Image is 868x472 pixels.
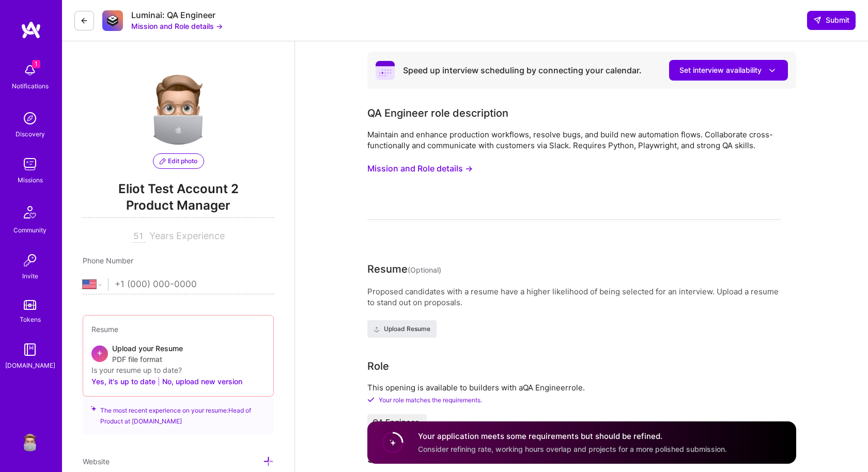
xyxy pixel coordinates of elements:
span: Consider refining rate, working hours overlap and projects for a more polished submission. [418,445,727,453]
button: No, upload new version [162,375,242,388]
a: User Avatar [17,431,43,451]
i: icon DownArrowWhite [767,65,778,76]
span: Set interview availability [679,65,778,76]
div: Is your resume up to date? [91,365,265,375]
div: Community [13,225,47,235]
span: Product Manager [83,197,274,218]
span: PDF file format [112,354,183,365]
h4: Your application meets some requirements but should be refined. [418,431,727,442]
div: Discovery [16,129,45,139]
div: Luminai: QA Engineer [131,10,223,21]
img: bell [20,60,40,81]
div: Upload your Resume [112,343,183,365]
div: Role [367,358,389,374]
i: icon LeftArrowDark [80,17,88,25]
img: tokens [24,300,36,310]
span: Website [83,457,110,466]
div: QA Engineer role description [367,105,508,121]
button: Upload Resume [367,320,437,338]
div: Tokens [20,314,41,325]
span: Eliot Test Account 2 [83,181,274,197]
div: null [807,11,856,29]
img: teamwork [20,154,40,175]
div: Missions [18,175,43,185]
div: +Upload your ResumePDF file format [91,343,265,365]
i: Check [367,396,375,403]
span: Edit photo [160,156,197,166]
span: Resume [91,325,118,334]
button: Submit [807,11,856,29]
img: Community [18,200,42,225]
img: Company Logo [102,10,123,31]
span: (Optional) [408,265,441,274]
span: QA Engineer [373,418,419,427]
img: discovery [20,108,40,129]
span: | [158,376,160,387]
div: [DOMAIN_NAME] [5,360,55,371]
img: logo [21,21,41,39]
div: Notifications [12,81,49,91]
div: Proposed candidates with a resume have a higher likelihood of being selected for an interview. Up... [367,286,781,308]
span: Upload Resume [374,324,430,334]
img: guide book [20,339,40,360]
span: + [97,347,103,358]
i: icon PurpleCalendar [376,60,395,80]
input: XX [132,230,145,243]
div: Resume [367,261,441,278]
button: QA Engineer [367,414,427,431]
i: icon SuggestedTeams [91,405,96,412]
img: User Avatar [20,431,40,451]
button: Yes, it's up to date [91,375,156,388]
div: Speed up interview scheduling by connecting your calendar. [403,65,642,76]
p: This opening is available to builders with a QA Engineer role. [367,382,781,393]
i: icon PencilPurple [160,158,166,164]
img: User Avatar [137,62,220,145]
button: Set interview availability [669,60,788,81]
button: Mission and Role details → [131,21,223,32]
div: The most recent experience on your resume: Head of Product at [DOMAIN_NAME] [83,390,274,435]
span: Phone Number [83,256,133,265]
span: Your role matches the requirements. [379,396,482,404]
img: Invite [20,250,40,271]
span: Submit [813,15,849,25]
button: Edit photo [153,153,204,169]
div: Maintain and enhance production workflows, resolve bugs, and build new automation flows. Collabor... [367,129,781,151]
div: Invite [22,271,38,281]
span: 1 [32,60,40,68]
i: icon SendLight [813,16,822,24]
span: Years Experience [149,230,225,241]
button: Mission and Role details → [367,159,473,178]
input: +1 (000) 000-0000 [115,270,274,300]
